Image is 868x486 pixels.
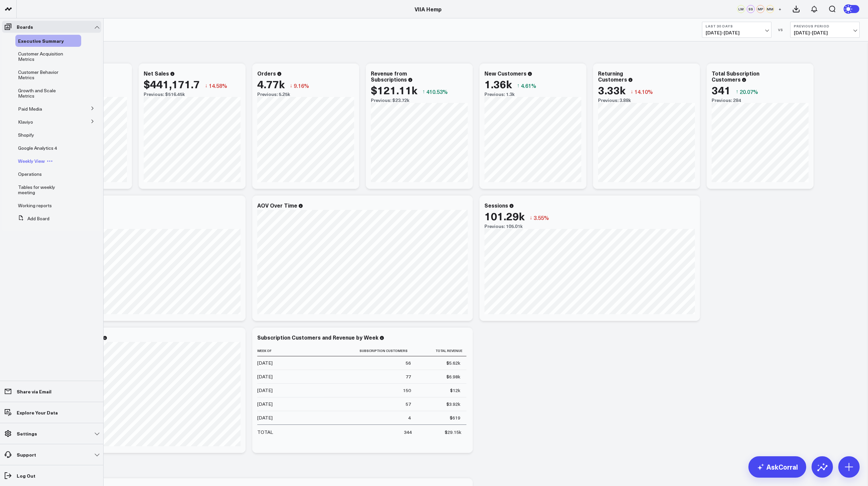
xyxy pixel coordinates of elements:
[422,87,425,96] span: ↑
[403,387,411,394] div: 150
[18,106,42,112] span: Paid Media
[634,88,653,95] span: 14.10%
[209,82,227,89] span: 14.58%
[205,81,207,90] span: ↓
[417,345,466,356] th: Total Revenue
[371,70,407,83] div: Revenue from Subscriptions
[598,84,625,96] div: 3.33k
[144,92,241,97] div: Previous: $516.45k
[18,69,58,81] span: Customer Behavior Metrics
[18,119,33,125] a: Klaviyo
[517,81,520,90] span: ↑
[17,431,37,436] p: Settings
[775,28,787,32] div: VS
[404,429,412,436] div: 344
[406,373,411,380] div: 77
[18,185,71,195] a: Tables for weekly meeting
[294,82,309,89] span: 9.16%
[18,50,63,62] span: Customer Acquisition Metrics
[257,202,297,209] div: AOV Over Time
[18,37,64,44] span: Executive Summary
[30,224,241,229] div: Previous: $584.9k
[257,78,285,90] div: 4.77k
[521,82,536,89] span: 4.61%
[406,401,411,407] div: 57
[534,214,549,221] span: 3.55%
[2,470,101,482] a: Log Out
[794,24,856,28] b: Previous Period
[737,5,745,13] div: LM
[408,414,411,421] div: 4
[702,22,771,38] button: Last 30 Days[DATE]-[DATE]
[712,98,809,103] div: Previous: 284
[18,70,72,80] a: Customer Behavior Metrics
[712,84,731,96] div: 341
[736,87,738,96] span: ↑
[18,132,34,138] a: Shopify
[450,414,460,421] div: $619
[630,87,633,96] span: ↓
[257,429,273,436] div: TOTAL
[18,171,42,177] a: Operations
[257,92,354,97] div: Previous: 5.25k
[778,7,781,11] span: +
[257,334,379,341] div: Subscription Customers and Revenue by Week
[484,78,512,90] div: 1.36k
[18,184,55,196] span: Tables for weekly meeting
[18,202,52,209] span: Working reports
[290,81,292,90] span: ↓
[257,387,273,394] div: [DATE]
[748,456,806,478] a: AskCorral
[415,5,442,13] a: VIIA Hemp
[766,5,774,13] div: MM
[484,202,508,209] div: Sessions
[18,171,42,177] span: Operations
[257,345,324,356] th: Week Of
[484,92,581,97] div: Previous: 1.3k
[712,70,759,83] div: Total Subscription Customers
[484,210,525,222] div: 101.29k
[18,203,52,208] a: Working reports
[371,98,468,103] div: Previous: $23.72k
[144,70,169,77] div: Net Sales
[445,429,461,436] div: $29.15k
[257,70,276,77] div: Orders
[17,389,51,394] p: Share via Email
[18,87,56,99] span: Growth and Scale Metrics
[484,224,695,229] div: Previous: 105.01k
[324,345,417,356] th: Subscription Customers
[17,410,58,415] p: Explore Your Data
[756,5,764,13] div: MP
[406,360,411,366] div: 56
[18,158,45,164] span: Weekly View
[17,452,36,457] p: Support
[446,360,460,366] div: $5.62k
[371,84,417,96] div: $121.11k
[450,387,460,394] div: $12k
[257,360,273,366] div: [DATE]
[18,132,34,138] span: Shopify
[18,51,73,62] a: Customer Acquisition Metrics
[446,373,460,380] div: $6.98k
[18,38,64,43] a: Executive Summary
[15,213,49,225] button: Add Board
[484,70,527,77] div: New Customers
[530,213,532,222] span: ↓
[446,401,460,407] div: $3.92k
[706,24,768,28] b: Last 30 Days
[598,70,627,83] div: Returning Customers
[18,158,45,164] a: Weekly View
[18,145,57,151] a: Google Analytics 4
[794,30,856,35] span: [DATE] - [DATE]
[17,24,33,29] p: Boards
[257,414,273,421] div: [DATE]
[144,78,200,90] div: $441,171.7
[776,5,784,13] button: +
[747,5,755,13] div: SS
[18,145,57,151] span: Google Analytics 4
[17,473,35,478] p: Log Out
[706,30,768,35] span: [DATE] - [DATE]
[598,98,695,103] div: Previous: 3.88k
[18,88,71,99] a: Growth and Scale Metrics
[740,88,758,95] span: 20.07%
